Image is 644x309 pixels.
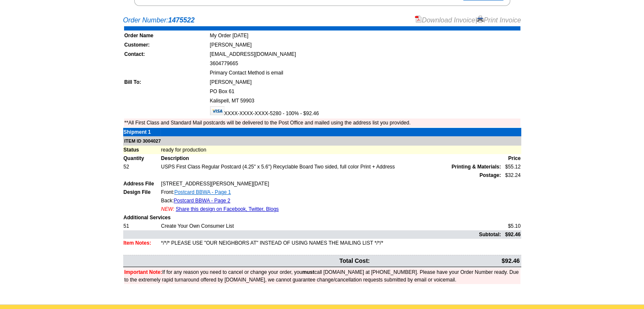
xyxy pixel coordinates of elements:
td: Subtotal: [123,230,502,239]
td: ITEM ID 3004027 [123,136,521,146]
strong: 1475522 [168,17,194,24]
a: Share this design on Facebook, Twitter, Blogs [176,206,279,212]
td: [EMAIL_ADDRESS][DOMAIN_NAME] [210,50,520,58]
td: [PERSON_NAME] [210,78,520,86]
img: small-print-icon.gif [477,16,484,22]
td: Customer: [124,41,209,49]
td: Kalispell, MT 59903 [210,97,520,105]
td: 51 [123,222,161,230]
td: Additional Services [123,213,521,222]
td: $92.46 [501,230,521,239]
td: 3604779665 [210,59,520,68]
td: Shipment 1 [123,128,161,136]
td: Total Cost: [124,256,370,266]
strong: Postage: [479,172,501,178]
a: Postcard BBWA - Page 1 [174,189,231,195]
td: Bill To: [124,78,209,86]
td: Price [501,154,521,163]
td: 52 [123,163,161,171]
td: XXXX-XXXX-XXXX-5280 - 100% - $92.46 [210,106,520,118]
td: Description [160,154,501,163]
td: If for any reason you need to cancel or change your order, you call [DOMAIN_NAME] at [PHONE_NUMBE... [124,268,520,284]
td: Contact: [124,50,209,58]
td: Quantity [123,154,161,163]
td: Order Name [124,31,209,40]
b: must [302,269,315,275]
td: [PERSON_NAME] [210,41,520,49]
td: My Order [DATE] [210,31,520,40]
td: Address File [123,179,161,188]
td: Front: [160,188,501,196]
font: Important Note: [124,269,162,275]
div: | [415,15,521,25]
td: Design File [123,188,161,196]
img: visa.gif [210,106,224,115]
td: PO Box 61 [210,87,520,96]
span: Printing & Materials: [451,163,501,171]
td: **All First Class and Standard Mail postcards will be delivered to the Post Office and mailed usi... [124,119,520,127]
td: [STREET_ADDRESS][PERSON_NAME][DATE] [160,179,501,188]
td: $32.24 [501,171,521,179]
td: Create Your Own Consumer List [160,222,501,230]
a: Print Invoice [477,17,521,24]
td: USPS First Class Regular Postcard (4.25" x 5.6") Recyclable Board Two sided, full color Print + A... [160,163,501,171]
td: Primary Contact Method is email [210,69,520,77]
font: Item Notes: [124,240,151,246]
td: ready for production [160,146,521,154]
td: $92.46 [371,256,520,266]
td: $55.12 [501,163,521,171]
span: NEW: [161,206,174,212]
a: Download Invoice [415,17,475,24]
td: $5.10 [501,222,521,230]
td: */*/* PLEASE USE "OUR NEIGHBORS AT" INSTEAD OF USING NAMES THE MAILING LIST */*/* [160,239,501,247]
td: Status [123,146,161,154]
a: Postcard BBWA - Page 2 [174,198,230,204]
td: Back: [160,196,501,205]
img: small-pdf-icon.gif [415,16,422,22]
div: Order Number: [123,15,521,25]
